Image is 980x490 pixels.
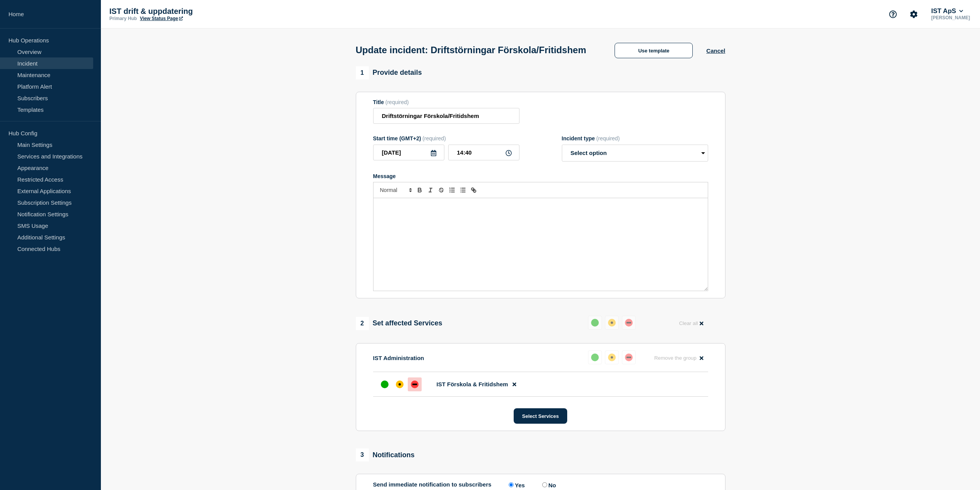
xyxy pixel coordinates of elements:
[591,319,599,327] div: up
[373,355,424,361] p: IST Administration
[706,47,725,54] button: Cancel
[373,145,444,160] input: YYYY-MM-DD
[542,482,547,487] input: No
[396,381,404,388] div: affected
[447,185,457,195] button: Toggle ordered list
[625,319,633,327] div: down
[930,7,965,15] button: IST ApS
[509,482,514,487] input: Yes
[374,198,708,291] div: Message
[373,135,519,141] div: Start time (GMT+2)
[356,45,586,56] h1: Update incident: Driftstörningar Förskola/Fritidshem
[650,350,708,365] button: Remove the group
[654,355,697,361] span: Remove the group
[885,6,901,22] button: Support
[588,316,602,330] button: up
[373,481,708,488] div: Send immediate notification to subscribers
[562,145,708,162] select: Incident type
[930,15,972,20] p: [PERSON_NAME]
[605,316,619,330] button: affected
[109,7,263,16] p: IST drift & uppdatering
[605,350,619,364] button: affected
[468,185,479,195] button: Toggle link
[356,317,442,330] div: Set affected Services
[385,99,409,105] span: (required)
[373,108,519,124] input: Title
[356,448,369,461] span: 3
[356,448,415,461] div: Notifications
[373,481,492,488] p: Send immediate notification to subscribers
[377,185,414,195] span: Font size
[674,316,708,331] button: Clear all
[622,350,636,364] button: down
[356,66,422,79] div: Provide details
[373,99,519,105] div: Title
[381,381,389,388] div: up
[608,319,616,327] div: affected
[596,135,620,141] span: (required)
[507,481,525,488] label: Yes
[356,66,369,79] span: 1
[622,316,636,330] button: down
[109,16,137,21] p: Primary Hub
[140,16,183,21] a: View Status Page
[608,354,616,361] div: affected
[448,145,519,160] input: HH:MM
[437,381,508,387] span: IST Förskola & Fritidshem
[411,381,419,388] div: down
[422,135,446,141] span: (required)
[373,173,708,179] div: Message
[591,354,599,361] div: up
[588,350,602,364] button: up
[625,354,633,361] div: down
[356,317,369,330] span: 2
[436,185,447,195] button: Toggle strikethrough text
[540,481,556,488] label: No
[615,43,693,58] button: Use template
[562,135,708,141] div: Incident type
[457,185,468,195] button: Toggle bulleted list
[514,408,567,424] button: Select Services
[414,185,425,195] button: Toggle bold text
[906,6,922,22] button: Account settings
[425,185,436,195] button: Toggle italic text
